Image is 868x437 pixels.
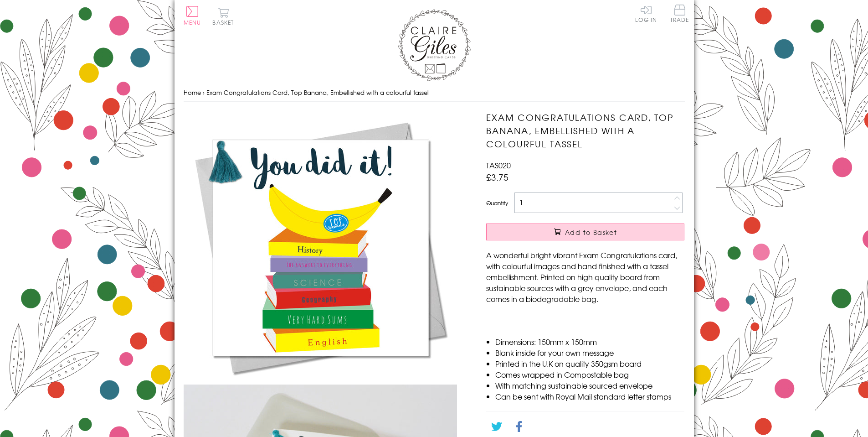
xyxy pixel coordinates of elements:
span: Exam Congratulations Card, Top Banana, Embellished with a colourful tassel [206,88,429,97]
button: Add to Basket [486,224,684,240]
span: › [203,88,205,97]
a: Log In [635,5,657,22]
li: Can be sent with Royal Mail standard letter stamps [495,391,684,402]
a: Home [184,88,201,97]
a: Trade [670,5,689,24]
span: Menu [184,18,201,26]
button: Menu [184,6,201,25]
span: TAS020 [486,160,511,171]
h1: Exam Congratulations Card, Top Banana, Embellished with a colourful tassel [486,111,684,150]
label: Quantity [486,199,508,207]
li: Dimensions: 150mm x 150mm [495,336,684,347]
span: Add to Basket [565,228,617,237]
span: £3.75 [486,171,508,183]
li: Blank inside for your own message [495,347,684,358]
img: Claire Giles Greetings Cards [398,9,471,81]
nav: breadcrumbs [184,83,685,102]
button: Basket [211,7,236,25]
img: Exam Congratulations Card, Top Banana, Embellished with a colourful tassel [184,111,457,385]
span: Trade [670,5,689,22]
li: Comes wrapped in Compostable bag [495,369,684,380]
li: Printed in the U.K on quality 350gsm board [495,358,684,369]
p: A wonderful bright vibrant Exam Congratulations card, with colourful images and hand finished wit... [486,250,684,304]
li: With matching sustainable sourced envelope [495,380,684,391]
